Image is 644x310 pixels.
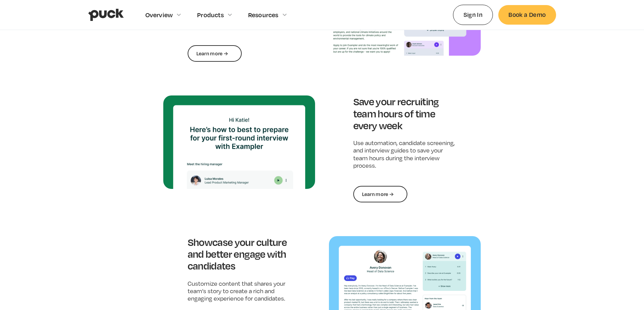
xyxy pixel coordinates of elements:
a: Sign In [453,5,493,25]
div: Overview [145,11,173,19]
a: Learn more → [353,186,407,203]
a: Book a Demo [498,5,556,24]
h3: Showcase your culture and better engage with candidates [188,236,291,272]
p: Use automation, candidate screening, and interview guides to save your team hours during the inte... [353,139,457,170]
div: Products [197,11,224,19]
div: Resources [248,11,279,19]
p: Customize content that shares your team’s story to create a rich and engaging experience for cand... [188,280,291,303]
h3: Save your recruiting team hours of time every week [353,95,457,131]
a: Learn more → [188,45,242,62]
